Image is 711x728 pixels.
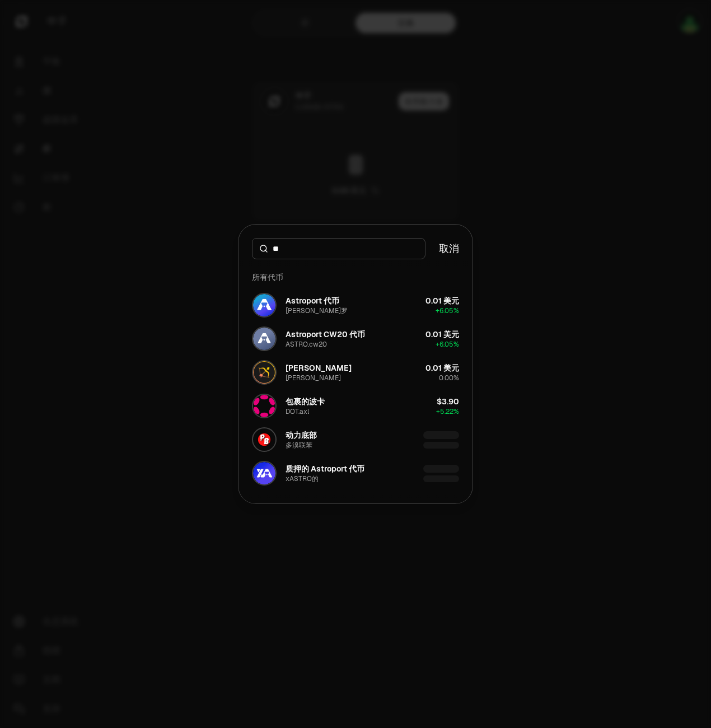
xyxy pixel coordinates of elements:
img: PBB标志 [253,428,275,451]
button: DOT.axl 徽标包裹的波卡DOT.axl$3.90+5.22% [245,389,466,423]
img: DOT.axl 徽标 [253,395,275,417]
button: 取消 [439,241,459,256]
span: + 6.05% [436,306,459,315]
img: ASTRO 标志 [253,294,275,316]
div: 质押的 Astroport 代币 [286,463,364,474]
div: 包裹的波卡 [286,396,325,407]
span: 0.00% [439,374,459,382]
div: Astroport 代币 [286,295,339,306]
div: 0.01 美元 [425,295,459,306]
div: $3.90 [437,396,459,407]
button: APOLLO标志[PERSON_NAME][PERSON_NAME]0.01 美元0.00% [245,356,466,389]
img: xASTRO 标志 [253,462,275,484]
img: ASTRO.cw20 标志 [253,328,275,350]
span: + 6.05% [436,340,459,349]
span: + 5.22% [436,407,459,416]
div: [PERSON_NAME]罗 [286,306,348,315]
div: [PERSON_NAME] [286,374,341,382]
div: DOT.axl [286,407,309,416]
div: ASTRO.cw20 [286,340,327,349]
div: xASTRO的 [286,474,319,483]
div: 多溴联苯 [286,441,312,450]
div: 动力底部 [286,430,317,441]
div: 所有代币 [245,266,466,288]
button: ASTRO 标志Astroport 代币[PERSON_NAME]罗0.01 美元+6.05% [245,288,466,322]
div: 0.01 美元 [425,362,459,374]
button: xASTRO 标志质押的 Astroport 代币xASTRO的 [245,456,466,490]
div: [PERSON_NAME] [286,362,352,374]
div: Astroport CW20 代币 [286,329,365,340]
div: 0.01 美元 [425,329,459,340]
img: APOLLO标志 [253,361,275,384]
button: PBB标志动力底部多溴联苯 [245,423,466,456]
button: ASTRO.cw20 标志Astroport CW20 代币ASTRO.cw200.01 美元+6.05% [245,322,466,356]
